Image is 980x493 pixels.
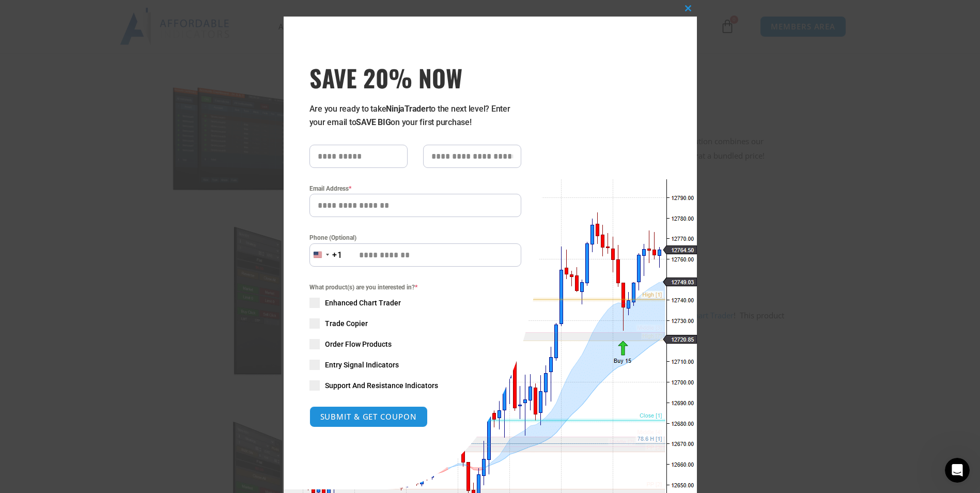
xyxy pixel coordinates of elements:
span: SAVE 20% NOW [309,63,521,92]
button: Selected country [309,243,343,267]
label: Phone (Optional) [309,233,521,243]
span: Enhanced Chart Trader [325,298,401,308]
label: Entry Signal Indicators [309,360,521,370]
span: Order Flow Products [325,339,392,349]
label: Support And Resistance Indicators [309,380,521,391]
label: Order Flow Products [309,339,521,349]
strong: SAVE BIG [356,117,391,127]
span: What product(s) are you interested in? [309,282,521,292]
iframe: Intercom live chat [945,458,970,483]
span: Trade Copier [325,318,368,329]
button: SUBMIT & GET COUPON [309,406,428,427]
div: +1 [332,249,343,262]
label: Enhanced Chart Trader [309,298,521,308]
strong: NinjaTrader [386,104,428,114]
span: Support And Resistance Indicators [325,380,438,391]
label: Email Address [309,183,521,194]
span: Entry Signal Indicators [325,360,399,370]
p: Are you ready to take to the next level? Enter your email to on your first purchase! [309,102,521,129]
label: Trade Copier [309,318,521,329]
